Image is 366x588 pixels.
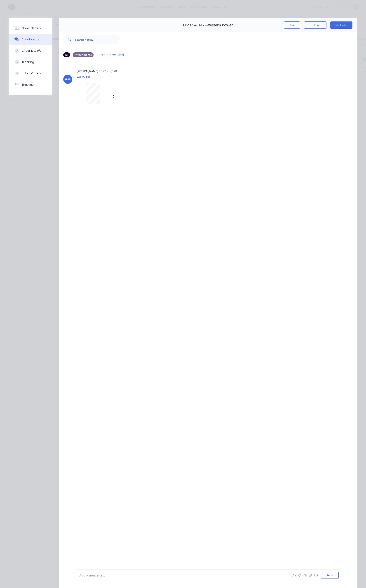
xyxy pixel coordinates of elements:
[65,77,71,82] div: AM
[291,573,297,578] button: Aa
[9,23,52,34] button: Order details
[22,49,42,53] div: Checklists 0/0
[96,52,127,58] button: Create new label
[9,34,52,45] button: Collaborate
[206,23,233,27] span: Western Power
[321,572,339,579] button: Send
[183,23,206,27] span: Order #6147 -
[77,75,160,79] p: L25-07.pdf
[22,71,41,75] div: Linked Orders
[9,68,52,79] button: Linked Orders
[9,79,52,90] button: Timeline
[9,56,52,68] button: Tracking
[22,37,40,42] div: Collaborate
[9,45,52,56] button: Checklists 0/0
[330,21,352,29] button: Edit Order
[63,52,70,57] div: All
[22,83,34,87] div: Timeline
[304,21,326,29] button: Options
[77,69,98,73] div: [PERSON_NAME]
[313,573,319,578] button: ☺
[284,21,300,29] button: Close
[75,35,120,44] input: Search notes...
[22,26,41,30] div: Order details
[99,69,119,73] div: 03:27pm [DATE]
[73,52,94,57] div: Attachments
[22,60,34,64] div: Tracking
[297,573,302,578] button: @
